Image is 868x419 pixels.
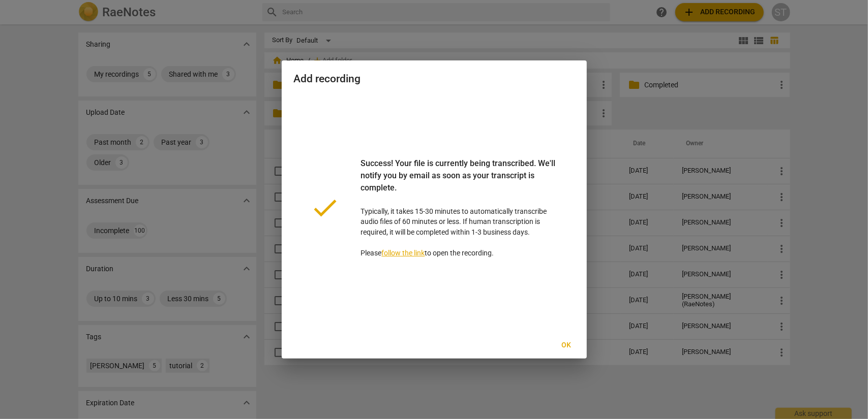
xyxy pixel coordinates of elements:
[310,192,341,223] span: done
[558,340,575,350] span: Ok
[550,336,583,354] button: Ok
[361,157,558,259] p: Typically, it takes 15-30 minutes to automatically transcribe audio files of 60 minutes or less. ...
[294,73,575,85] h2: Add recording
[382,249,425,257] a: follow the link
[361,157,558,206] div: Success! Your file is currently being transcribed. We'll notify you by email as soon as your tran...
